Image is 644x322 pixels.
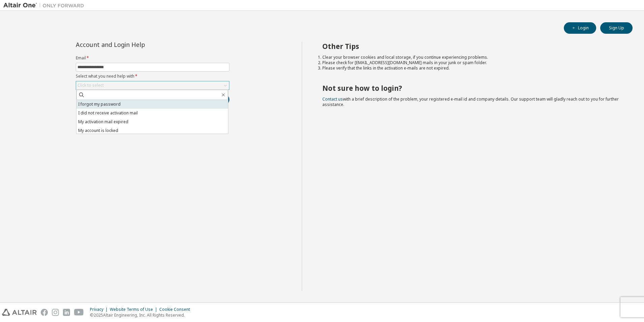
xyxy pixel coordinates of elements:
[564,22,596,34] button: Login
[74,309,84,316] img: youtube.svg
[90,307,110,312] div: Privacy
[322,96,619,107] span: with a brief description of the problem, your registered e-mail id and company details. Our suppo...
[63,309,70,316] img: linkedin.svg
[159,307,194,312] div: Cookie Consent
[322,42,621,51] h2: Other Tips
[110,307,159,312] div: Website Terms of Use
[76,81,229,89] div: Click to select
[76,42,199,47] div: Account and Login Help
[322,96,343,102] a: Contact us
[322,84,621,92] h2: Not sure how to login?
[600,22,633,34] button: Sign Up
[76,100,228,109] li: I forgot my password
[77,83,104,88] div: Click to select
[90,312,194,318] p: © 2025 Altair Engineering, Inc. All Rights Reserved.
[3,2,88,9] img: Altair One
[2,309,37,316] img: altair_logo.svg
[322,65,621,71] li: Please verify that the links in the activation e-mails are not expired.
[322,55,621,60] li: Clear your browser cookies and local storage, if you continue experiencing problems.
[52,309,59,316] img: instagram.svg
[76,74,229,79] label: Select what you need help with
[322,60,621,65] li: Please check for [EMAIL_ADDRESS][DOMAIN_NAME] mails in your junk or spam folder.
[76,55,229,61] label: Email
[41,309,48,316] img: facebook.svg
